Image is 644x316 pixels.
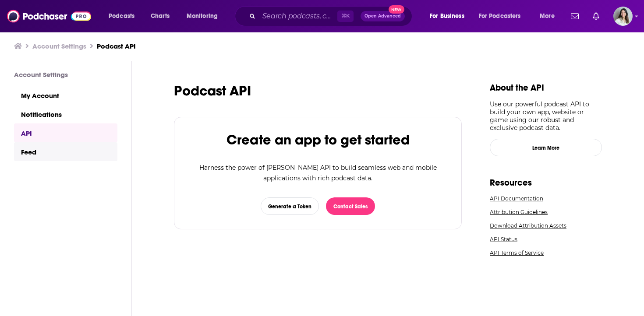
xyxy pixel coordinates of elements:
[32,42,86,50] a: Account Settings
[337,11,354,22] span: ⌘ K
[14,123,117,142] a: API
[326,197,375,215] button: Contact Sales
[226,131,410,148] h2: Create an app to get started
[14,70,117,79] h3: Account Settings
[490,249,602,256] a: API Terms of Service
[180,9,229,23] button: open menu
[243,6,421,26] div: Search podcasts, credits, & more...
[14,105,117,123] a: Notifications
[490,236,602,242] a: API Status
[14,142,117,161] a: Feed
[490,195,602,202] a: API Documentation
[151,10,170,22] span: Charts
[613,7,633,26] img: User Profile
[490,177,602,188] h1: Resources
[109,10,134,22] span: Podcasts
[188,162,447,183] p: Harness the power of [PERSON_NAME] API to build seamless web and mobile applications with rich po...
[14,86,117,105] a: My Account
[364,14,401,18] span: Open Advanced
[430,10,464,22] span: For Business
[567,9,582,24] a: Show notifications dropdown
[174,82,462,99] h1: Podcast API
[187,10,218,22] span: Monitoring
[361,11,405,21] button: Open AdvancedNew
[473,9,534,23] button: open menu
[479,10,521,22] span: For Podcasters
[540,10,555,22] span: More
[613,7,633,26] span: Logged in as clara.belmonte
[7,8,91,25] img: Podchaser - Follow, Share and Rate Podcasts
[490,82,602,93] h1: About the API
[534,9,566,23] button: open menu
[389,5,404,14] span: New
[103,9,146,23] button: open menu
[259,9,337,23] input: Search podcasts, credits, & more...
[490,100,602,132] p: Use our powerful podcast API to build your own app, website or game using our robust and exclusiv...
[424,9,475,23] button: open menu
[490,209,602,215] a: Attribution Guidelines
[490,139,602,156] a: Learn More
[490,222,602,229] a: Download Attribution Assets
[261,197,319,215] button: Generate a Token
[589,9,603,24] a: Show notifications dropdown
[613,7,633,26] button: Show profile menu
[145,9,175,23] a: Charts
[97,42,136,50] a: Podcast API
